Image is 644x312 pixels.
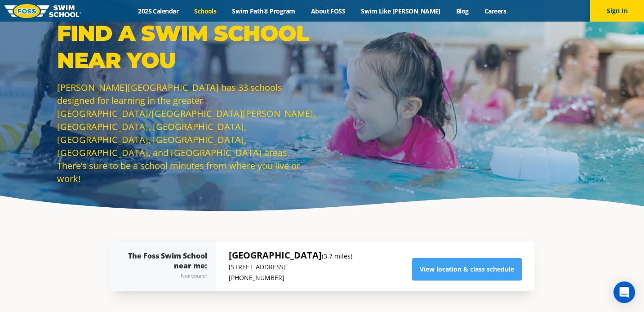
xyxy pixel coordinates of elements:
p: Find a Swim School Near You [57,20,318,74]
a: Blog [448,7,476,15]
p: [PERSON_NAME][GEOGRAPHIC_DATA] has 33 schools designed for learning in the greater [GEOGRAPHIC_DA... [57,81,318,185]
a: 2025 Calendar [130,7,187,15]
a: Schools [187,7,224,15]
a: Swim Like [PERSON_NAME] [353,7,449,15]
img: FOSS Swim School Logo [4,4,81,18]
h5: [GEOGRAPHIC_DATA] [229,249,352,262]
p: [STREET_ADDRESS] [229,262,352,272]
div: The Foss Swim School near me: [128,251,207,281]
a: View location & class schedule [412,258,522,281]
p: [PHONE_NUMBER] [229,272,352,283]
div: Not yours? [128,271,207,281]
div: Open Intercom Messenger [613,281,635,303]
a: Careers [476,7,514,15]
a: Swim Path® Program [224,7,303,15]
small: (3.7 miles) [322,252,352,260]
a: About FOSS [303,7,353,15]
